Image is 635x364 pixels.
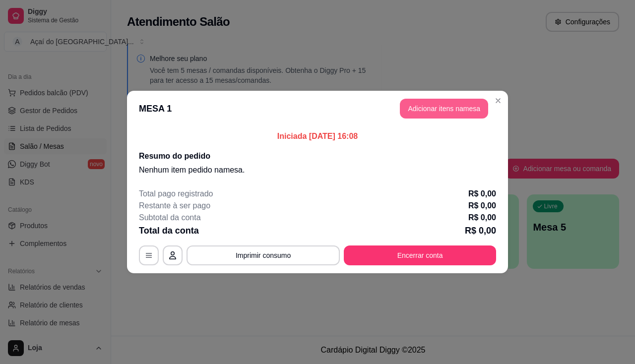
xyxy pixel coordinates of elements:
[490,93,506,109] button: Close
[468,188,496,200] p: R$ 0,00
[139,200,210,212] p: Restante à ser pago
[139,150,496,162] h2: Resumo do pedido
[139,130,496,142] p: Iniciada [DATE] 16:08
[139,188,213,200] p: Total pago registrado
[468,200,496,212] p: R$ 0,00
[139,224,199,238] p: Total da conta
[344,245,496,265] button: Encerrar conta
[468,212,496,224] p: R$ 0,00
[187,245,340,265] button: Imprimir consumo
[127,91,508,126] header: MESA 1
[139,164,496,176] p: Nenhum item pedido na mesa .
[139,212,201,224] p: Subtotal da conta
[465,224,496,238] p: R$ 0,00
[400,99,488,119] button: Adicionar itens namesa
